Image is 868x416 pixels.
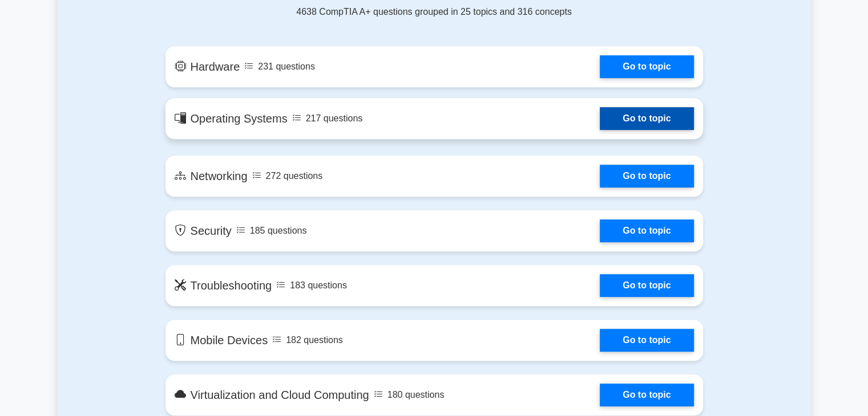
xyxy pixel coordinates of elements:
a: Go to topic [600,165,693,187]
a: Go to topic [600,219,693,242]
a: Go to topic [600,329,693,352]
a: Go to topic [600,55,693,78]
a: Go to topic [600,384,693,406]
a: Go to topic [600,107,693,130]
a: Go to topic [600,274,693,297]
